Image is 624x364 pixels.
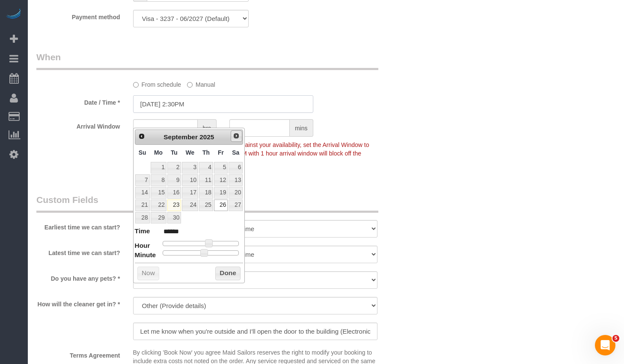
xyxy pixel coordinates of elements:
[202,149,210,156] span: Thursday
[232,149,239,156] span: Saturday
[199,187,213,198] a: 18
[36,51,378,70] legend: When
[137,267,159,280] button: Now
[135,200,150,211] a: 21
[136,131,148,143] a: Prev
[151,212,166,223] a: 29
[133,82,139,88] input: From schedule
[36,194,378,213] legend: Custom Fields
[167,212,181,223] a: 30
[30,10,127,21] label: Payment method
[233,132,240,139] span: Next
[167,200,181,211] a: 23
[182,187,198,198] a: 17
[30,297,127,308] label: How will the cleaner get in? *
[595,335,615,355] iframe: Intercom live chat
[30,271,127,283] label: Do you have any pets? *
[199,162,213,173] a: 4
[151,187,166,198] a: 15
[135,174,150,186] a: 7
[214,174,228,186] a: 12
[199,174,213,186] a: 11
[229,174,243,186] a: 13
[30,220,127,232] label: Earliest time we can start?
[167,174,181,186] a: 9
[199,133,214,141] span: 2025
[135,250,156,261] dt: Minute
[151,162,166,173] a: 1
[214,162,228,173] a: 5
[135,241,150,252] dt: Hour
[138,133,145,140] span: Prev
[133,141,369,165] span: To make this booking count against your availability, set the Arrival Window to match a spot on y...
[231,130,243,142] a: Next
[218,149,224,156] span: Friday
[182,174,198,186] a: 10
[5,9,22,21] img: Automaid Logo
[182,200,198,211] a: 24
[135,187,150,198] a: 14
[30,246,127,257] label: Latest time we can start?
[139,149,146,156] span: Sunday
[135,212,150,223] a: 28
[214,200,228,211] a: 26
[199,200,213,211] a: 25
[154,149,163,156] span: Monday
[187,77,215,89] label: Manual
[133,95,313,113] input: MM/DD/YYYY HH:MM
[215,267,241,280] button: Done
[163,133,198,141] span: September
[186,149,195,156] span: Wednesday
[30,119,127,131] label: Arrival Window
[167,162,181,173] a: 2
[151,174,166,186] a: 8
[198,119,217,137] span: hrs
[229,162,243,173] a: 6
[187,82,193,88] input: Manual
[30,348,127,360] label: Terms Agreement
[151,200,166,211] a: 22
[133,77,181,89] label: From schedule
[171,149,178,156] span: Tuesday
[167,187,181,198] a: 16
[135,226,150,237] dt: Time
[182,162,198,173] a: 3
[612,335,619,342] span: 5
[290,119,313,137] span: mins
[229,200,243,211] a: 27
[214,187,228,198] a: 19
[30,95,127,107] label: Date / Time *
[229,187,243,198] a: 20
